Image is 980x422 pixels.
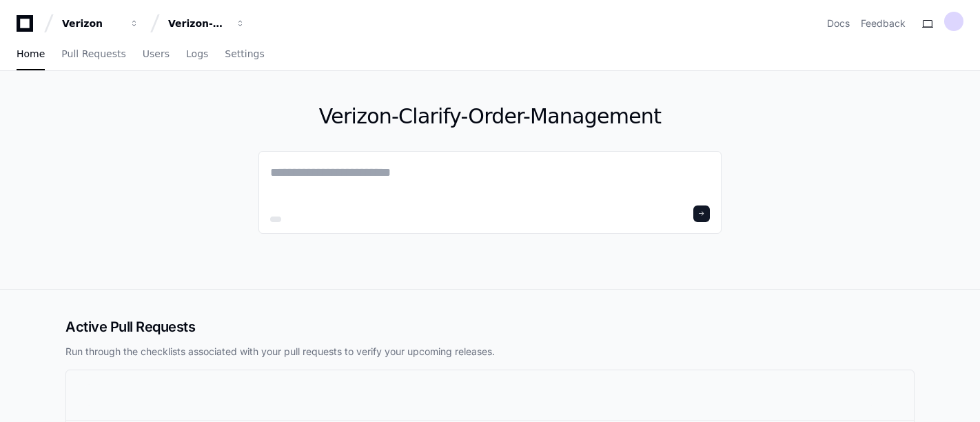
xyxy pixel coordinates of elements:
div: Verizon [62,17,121,30]
p: Run through the checklists associated with your pull requests to verify your upcoming releases. [65,345,915,359]
button: Feedback [861,17,906,30]
button: Verizon-Clarify-Order-Management [163,11,251,36]
h1: Verizon-Clarify-Order-Management [258,104,722,129]
a: Home [17,39,45,70]
span: Home [17,50,45,58]
span: Users [143,50,170,58]
h2: Active Pull Requests [65,317,915,336]
a: Logs [186,39,208,70]
span: Logs [186,50,208,58]
a: Docs [827,17,850,30]
span: Pull Requests [61,50,125,58]
div: Verizon-Clarify-Order-Management [168,17,227,30]
a: Settings [225,39,264,70]
span: Settings [225,50,264,58]
a: Pull Requests [61,39,125,70]
a: Users [143,39,170,70]
button: Verizon [57,11,145,36]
